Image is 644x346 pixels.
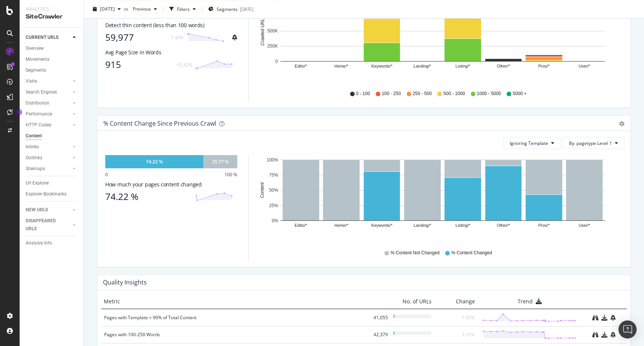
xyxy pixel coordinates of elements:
[100,6,115,12] span: 2025 Aug. 26th
[267,13,278,18] text: 750K
[26,45,78,52] a: Overview
[601,315,607,321] div: download
[610,315,616,321] div: bell-plus
[166,3,199,15] button: Filters
[481,298,579,305] div: Trend
[26,66,46,74] div: Segments
[610,332,616,338] div: bell-plus
[513,91,527,97] span: 5000 +
[619,121,624,126] div: gear
[369,314,388,321] div: 41,055
[224,171,237,178] div: 100 %
[295,223,307,228] text: Edito/*
[579,64,590,69] text: User/*
[443,91,465,97] span: 500 - 1000
[382,91,401,97] span: 100 - 250
[26,165,71,173] a: Sitemaps
[26,190,78,198] a: Explorer Bookmarks
[269,188,278,193] text: 50%
[212,158,229,165] div: 25.77 %
[462,331,475,338] div: 3.31%
[272,218,278,223] text: 0%
[26,206,48,214] div: NEW URLS
[130,6,151,12] span: Previous
[26,12,77,21] div: SiteCrawler
[26,99,71,107] a: Distribution
[26,88,57,96] div: Search Engines
[26,190,66,198] div: Explorer Bookmarks
[217,6,238,12] span: Segments
[569,140,612,146] span: By: pagetype Level 1
[260,17,265,46] text: Crawled URLs
[26,110,71,118] a: Performance
[105,59,172,70] div: 915
[26,132,78,140] a: Content
[26,179,78,187] a: Url Explorer
[26,99,49,107] div: Distribution
[26,239,78,247] a: Analysis Info
[146,158,163,165] div: 74.22 %
[275,59,278,64] text: 0
[26,132,42,140] div: Content
[538,64,550,69] text: Pros/*
[124,6,130,12] span: vs
[26,165,45,173] div: Sitemaps
[26,143,39,151] div: Inlinks
[26,217,71,233] a: DISAPPEARED URLS
[90,3,124,15] button: [DATE]
[369,331,388,338] div: 42,379
[104,314,363,321] div: Pages with Template > 90% of Total Content
[538,223,550,228] text: Pros/*
[592,332,598,338] div: binoculars
[26,55,49,63] div: Movements
[455,64,470,69] text: Listing/*
[177,6,190,12] div: Filters
[105,49,237,56] div: Avg Page Size in Words
[267,157,278,163] text: 100%
[26,45,44,52] div: Overview
[26,88,71,96] a: Search Engines
[104,298,364,305] div: Metric
[103,277,147,288] h4: Quality Insights
[295,64,307,69] text: Edito/*
[267,44,278,49] text: 250K
[334,64,348,69] text: Home/*
[462,314,475,321] div: 1.02%
[205,3,257,15] button: Segments[DATE]
[26,239,52,247] div: Analysis Info
[240,6,254,12] div: [DATE]
[269,172,278,178] text: 75%
[497,223,510,228] text: Other/*
[269,203,278,208] text: 25%
[177,62,192,68] div: +0.32%
[369,298,432,305] div: No. of URLs
[26,217,64,233] div: DISAPPEARED URLS
[356,91,370,97] span: 0 - 100
[105,171,108,178] div: 0
[503,137,561,149] button: Ignoring Template
[26,179,49,187] div: Url Explorer
[451,250,492,256] span: % Content Changed
[26,6,77,12] div: Analytics
[371,64,392,69] text: Keywords/*
[412,91,432,97] span: 250 - 500
[26,206,71,214] a: NEW URLS
[618,320,636,338] div: Open Intercom Messenger
[267,28,278,34] text: 500K
[260,182,265,198] text: Content
[390,250,440,256] span: % Content Not Changed
[563,137,624,149] button: By: pagetype Level 1
[497,64,510,69] text: Other/*
[579,223,590,228] text: User/*
[26,34,71,42] a: CURRENT URLS
[26,55,78,63] a: Movements
[601,332,607,338] div: download
[258,155,618,243] svg: A chart.
[26,77,71,85] a: Visits
[413,64,431,69] text: Landing/*
[26,77,37,85] div: Visits
[371,223,392,228] text: Keywords/*
[26,143,71,151] a: Inlinks
[26,154,71,162] a: Outlinks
